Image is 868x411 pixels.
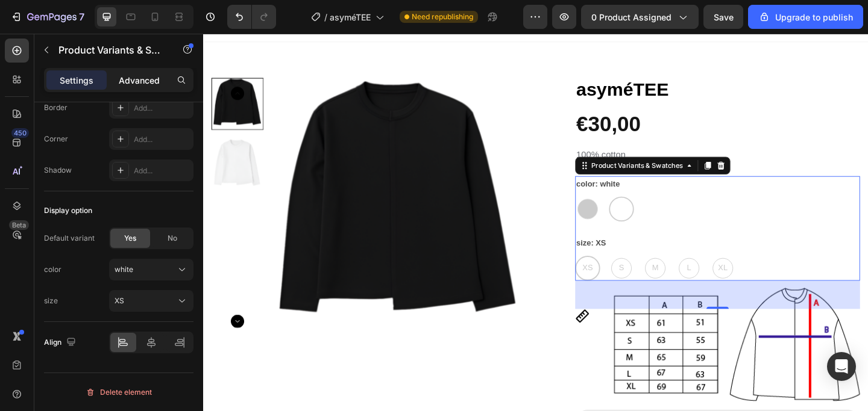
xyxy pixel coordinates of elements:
[11,128,29,138] div: 450
[758,11,853,23] div: Upgrade to publish
[447,277,714,401] img: gempages_515967414937060155-b1f56d32-9c86-4413-b0f1-c9831cfb60e4.png
[591,11,671,23] span: 0 product assigned
[79,10,84,24] p: 7
[404,48,714,75] h1: asyméTEE
[406,125,713,140] p: 100% cotton
[168,233,177,244] span: No
[86,385,152,400] div: Delete element
[134,103,190,114] div: Add...
[581,5,699,29] button: 0 product assigned
[44,134,68,144] div: Corner
[203,34,868,411] iframe: Design area
[827,352,856,381] div: Open Intercom Messenger
[9,220,29,230] div: Beta
[714,12,734,22] span: Save
[44,295,58,306] div: size
[324,11,327,23] span: /
[227,5,276,29] div: Undo/Redo
[44,335,78,351] div: Align
[748,5,863,29] button: Upgrade to publish
[134,134,190,145] div: Add...
[412,11,473,22] span: Need republishing
[44,233,95,244] div: Default variant
[60,74,93,87] p: Settings
[44,383,193,402] button: Delete element
[330,11,371,23] span: asyméTEE
[109,259,193,280] button: white
[134,165,190,176] div: Add...
[44,205,92,216] div: Display option
[119,74,160,87] p: Advanced
[404,84,477,114] div: €30,00
[58,43,161,57] p: Product Variants & Swatches
[420,138,524,149] div: Product Variants & Swatches
[404,219,439,236] legend: size: XS
[404,155,454,173] legend: color: white
[44,264,61,275] div: color
[124,233,136,244] span: Yes
[5,5,90,29] button: 7
[44,165,72,176] div: Shadow
[115,295,124,306] span: XS
[703,5,743,29] button: Save
[115,264,133,275] span: white
[44,102,68,113] div: Border
[109,290,193,312] button: XS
